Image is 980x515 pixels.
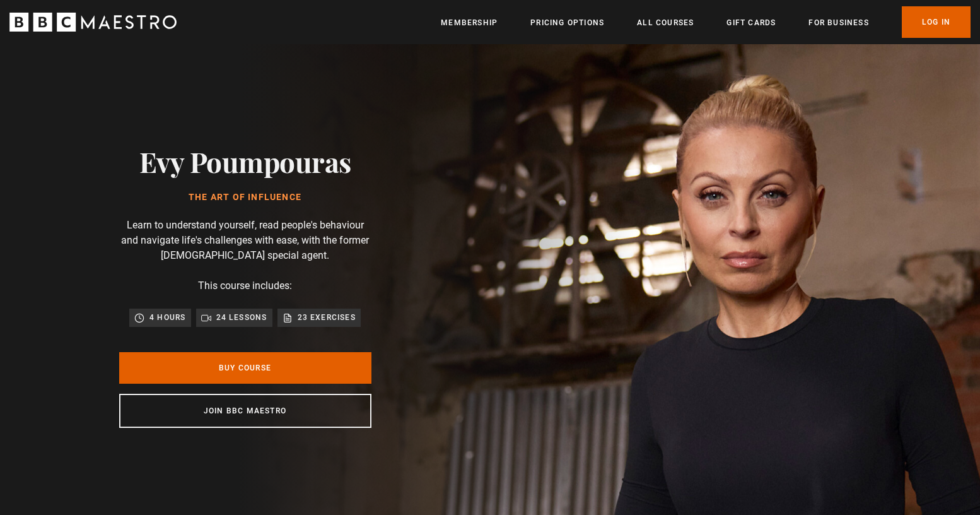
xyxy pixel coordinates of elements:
[198,278,292,293] p: This course includes:
[216,311,267,324] p: 24 lessons
[119,352,371,384] a: Buy Course
[119,394,371,428] a: Join BBC Maestro
[149,311,185,324] p: 4 hours
[119,218,371,263] p: Learn to understand yourself, read people's behaviour and navigate life's challenges with ease, w...
[139,192,351,203] h1: The Art of Influence
[298,311,356,324] p: 23 exercises
[139,145,351,177] h2: Evy Poumpouras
